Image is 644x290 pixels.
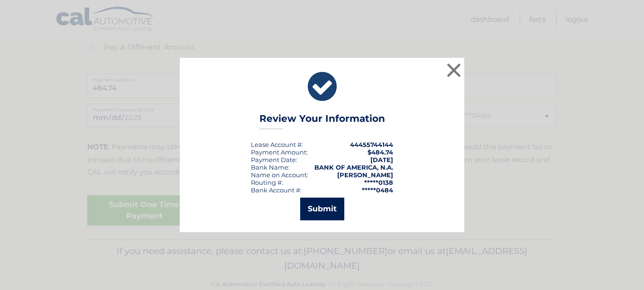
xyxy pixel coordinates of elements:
[251,186,302,194] div: Bank Account #:
[251,156,297,163] div: :
[350,141,393,148] strong: 44455744144
[370,156,393,163] span: [DATE]
[368,148,393,156] span: $484.74
[251,171,308,179] div: Name on Account:
[251,179,283,186] div: Routing #:
[251,148,308,156] div: Payment Amount:
[300,198,344,220] button: Submit
[251,163,290,171] div: Bank Name:
[314,163,393,171] strong: BANK OF AMERICA, N.A.
[259,113,385,129] h3: Review Your Information
[444,61,463,80] button: ×
[251,141,303,148] div: Lease Account #:
[337,171,393,179] strong: [PERSON_NAME]
[251,156,296,163] span: Payment Date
